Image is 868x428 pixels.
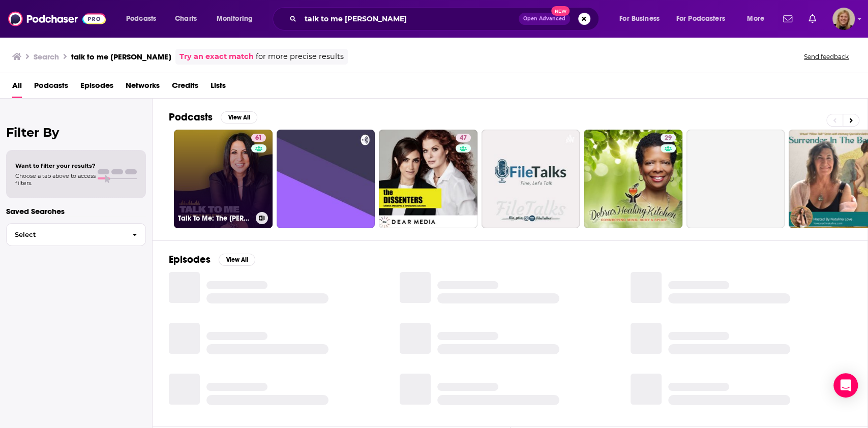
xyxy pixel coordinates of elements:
span: Select [7,231,124,238]
button: Send feedback [801,52,852,61]
span: Logged in as avansolkema [832,8,855,30]
span: Monitoring [217,12,253,26]
a: Lists [211,77,226,98]
span: Podcasts [126,12,156,26]
a: Try an exact match [179,51,254,63]
button: View All [221,111,257,124]
button: open menu [740,11,777,27]
span: 29 [665,133,672,143]
span: Open Advanced [523,16,565,21]
span: Want to filter your results? [15,162,96,169]
div: Search podcasts, credits, & more... [282,7,609,30]
a: 61Talk To Me: The [PERSON_NAME] Podcast [174,130,273,228]
span: for more precise results [256,51,344,63]
a: Charts [168,11,203,27]
img: Podchaser - Follow, Share and Rate Podcasts [8,9,106,28]
a: 29 [584,130,682,228]
a: Podcasts [34,77,68,98]
span: New [551,6,570,16]
h2: Filter By [6,125,146,140]
span: For Business [619,12,660,26]
span: 47 [460,133,467,143]
p: Saved Searches [6,206,146,216]
h3: Talk To Me: The [PERSON_NAME] Podcast [178,214,252,223]
button: Open AdvancedNew [519,13,570,25]
span: Choose a tab above to access filters. [15,172,96,187]
button: open menu [209,11,266,27]
span: Charts [175,12,197,26]
a: 29 [661,134,676,142]
a: Show notifications dropdown [804,10,820,27]
button: open menu [670,11,740,27]
a: Networks [126,77,160,98]
button: View All [219,254,255,266]
button: open menu [612,11,672,27]
div: Open Intercom Messenger [833,373,858,398]
a: Episodes [80,77,113,98]
button: open menu [119,11,169,27]
h3: talk to me [PERSON_NAME] [71,52,171,62]
a: 61 [251,134,266,142]
button: Show profile menu [832,8,855,30]
button: Select [6,223,146,246]
h2: Podcasts [169,111,213,124]
span: 61 [255,133,262,143]
a: 47 [379,130,477,228]
img: User Profile [832,8,855,30]
a: All [12,77,22,98]
a: Credits [172,77,198,98]
h3: Search [34,52,59,62]
a: PodcastsView All [169,111,257,124]
a: 47 [456,134,471,142]
h2: Episodes [169,253,211,266]
input: Search podcasts, credits, & more... [301,11,519,27]
span: More [747,12,764,26]
span: For Podcasters [676,12,725,26]
a: Show notifications dropdown [779,10,796,27]
a: EpisodesView All [169,253,255,266]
